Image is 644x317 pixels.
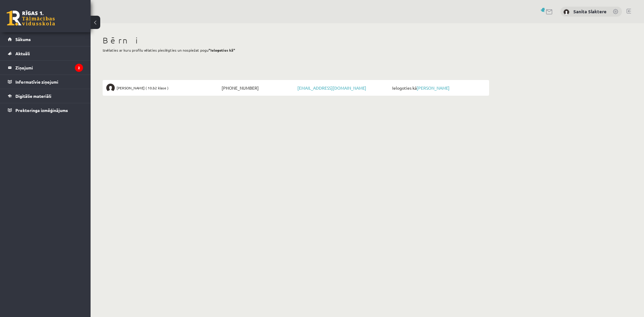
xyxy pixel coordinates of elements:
[573,8,607,14] a: Sanita Slaktere
[8,89,83,103] a: Digitālie materiāli
[15,75,83,89] legend: Informatīvie ziņojumi
[103,35,489,46] h1: Bērni
[8,61,83,75] a: Ziņojumi2
[563,9,569,15] img: Sanita Slaktere
[15,107,68,113] span: Proktoringa izmēģinājums
[75,64,83,72] i: 2
[220,84,296,92] span: [PHONE_NUMBER]
[103,47,489,53] p: Izvēlaties ar kuru profilu vēlaties pieslēgties un nospiežat pogu
[417,85,450,91] a: [PERSON_NAME]
[106,84,115,92] img: Ardis Slakteris
[15,93,51,99] span: Digitālie materiāli
[8,46,83,60] a: Aktuāli
[117,84,168,92] span: [PERSON_NAME] ( 10.b2 klase )
[15,37,31,42] span: Sākums
[8,32,83,46] a: Sākums
[391,84,485,92] span: Ielogoties kā
[7,11,55,26] a: Rīgas 1. Tālmācības vidusskola
[209,48,235,53] b: "Ielogoties kā"
[8,103,83,117] a: Proktoringa izmēģinājums
[15,51,30,56] span: Aktuāli
[15,61,83,75] legend: Ziņojumi
[297,85,366,91] a: [EMAIL_ADDRESS][DOMAIN_NAME]
[8,75,83,89] a: Informatīvie ziņojumi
